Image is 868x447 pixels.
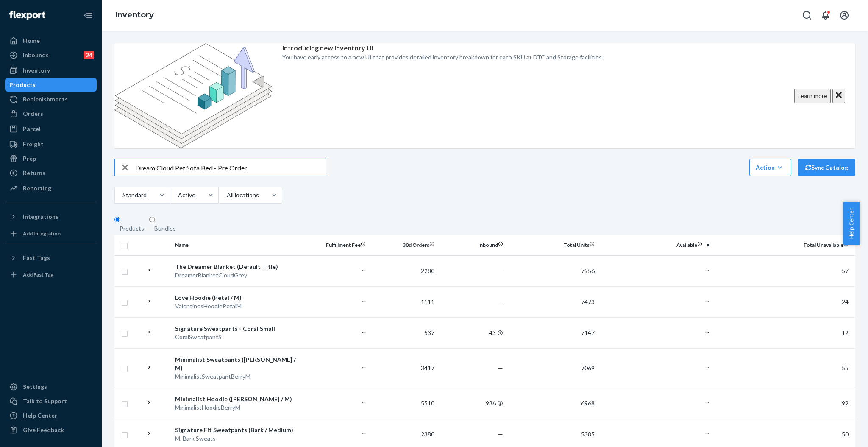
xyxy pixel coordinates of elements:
[581,400,595,407] span: 6968
[175,395,297,403] div: Minimalist Hoodie ([PERSON_NAME] / M)
[832,89,845,103] button: Close
[282,43,603,53] p: Introducing new Inventory UI
[304,327,366,335] p: ...
[175,403,297,412] div: MinimalistHoodieBerryM
[5,251,97,265] button: Fast Tags
[498,364,503,372] span: —
[5,107,97,120] a: Orders
[9,11,45,20] img: Flexport logo
[369,235,438,255] th: 30d Orders
[23,426,64,434] div: Give Feedback
[23,383,47,391] div: Settings
[175,426,297,434] div: Signature Fit Sweatpants (Bark / Medium)
[23,66,50,75] div: Inventory
[5,394,97,408] a: Talk to Support
[114,43,272,148] img: new-reports-banner-icon.82668bd98b6a51aee86340f2a7b77ae3.png
[601,397,709,405] p: ...
[369,388,438,419] td: 5510
[135,159,326,176] input: Search inventory by name or sku
[304,296,366,304] p: ...
[5,137,97,151] a: Freight
[177,191,178,199] input: Active
[108,3,161,28] ol: breadcrumbs
[23,397,67,405] div: Talk to Support
[23,230,61,237] div: Add Integration
[842,298,849,305] span: 24
[438,317,506,348] td: 43
[498,267,503,274] span: —
[5,423,97,437] button: Give Feedback
[175,263,297,271] div: The Dreamer Blanket (Default Title)
[842,400,849,407] span: 92
[581,364,595,372] span: 7069
[5,48,97,62] a: Inbounds24
[369,255,438,286] td: 2280
[438,235,506,255] th: Inbound
[5,122,97,136] a: Parcel
[9,81,36,89] div: Products
[304,428,366,436] p: ...
[842,329,849,336] span: 12
[712,235,856,255] th: Total Unavailable
[438,388,506,419] td: 986
[798,7,815,24] button: Open Search Box
[23,140,44,148] div: Freight
[84,51,94,59] div: 24
[842,364,849,372] span: 55
[581,267,595,274] span: 7956
[120,224,144,233] div: Products
[369,286,438,317] td: 1111
[175,271,297,279] div: DreamerBlanketCloudGrey
[601,296,709,304] p: ...
[369,348,438,388] td: 3417
[226,191,227,199] input: All locations
[114,217,120,222] input: Products
[23,184,51,193] div: Reporting
[842,267,849,274] span: 57
[23,36,40,45] div: Home
[23,169,45,177] div: Returns
[282,53,603,61] p: You have early access to a new UI that provides detailed inventory breakdown for each SKU at DTC ...
[794,89,831,103] button: Learn more
[5,227,97,240] a: Add Integration
[175,293,297,302] div: Love Hoodie (Petal / M)
[5,78,97,92] a: Products
[23,254,50,262] div: Fast Tags
[601,327,709,335] p: ...
[843,202,860,245] button: Help Center
[836,7,853,24] button: Open account menu
[5,166,97,180] a: Returns
[80,7,97,24] button: Close Navigation
[601,428,709,436] p: ...
[5,64,97,77] a: Inventory
[5,152,97,165] a: Prep
[304,265,366,273] p: ...
[300,235,369,255] th: Fulfillment Fee
[498,430,503,438] span: —
[5,210,97,223] button: Integrations
[175,324,297,333] div: Signature Sweatpants - Coral Small
[23,125,41,133] div: Parcel
[756,163,785,172] div: Action
[175,355,297,372] div: Minimalist Sweatpants ([PERSON_NAME] / M)
[506,235,598,255] th: Total Units
[304,362,366,370] p: ...
[175,333,297,341] div: CoralSweatpantS
[23,411,57,420] div: Help Center
[23,212,58,221] div: Integrations
[601,265,709,273] p: ...
[598,235,712,255] th: Available
[5,268,97,282] a: Add Fast Tag
[369,317,438,348] td: 537
[498,298,503,305] span: —
[581,329,595,336] span: 7147
[154,224,176,233] div: Bundles
[842,430,849,438] span: 50
[23,51,49,59] div: Inbounds
[5,380,97,394] a: Settings
[817,7,834,24] button: Open notifications
[175,372,297,381] div: MinimalistSweatpantBerryM
[5,182,97,195] a: Reporting
[175,434,297,443] div: M. Bark Sweats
